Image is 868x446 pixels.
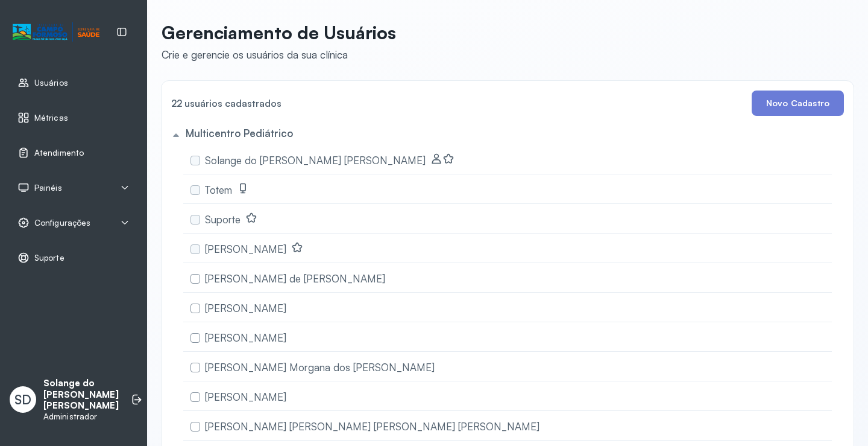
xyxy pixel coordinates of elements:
[43,378,119,412] p: Solange do [PERSON_NAME] [PERSON_NAME]
[34,148,84,158] span: Atendimento
[205,213,241,226] span: Suporte
[205,361,435,374] span: [PERSON_NAME] Morgana dos [PERSON_NAME]
[171,95,281,112] h4: 22 usuários cadastrados
[17,147,130,159] a: Atendimento
[34,253,64,263] span: Suporte
[752,91,844,116] button: Novo Cadastro
[205,272,385,285] span: [PERSON_NAME] de [PERSON_NAME]
[205,183,232,196] span: Totem
[162,22,396,43] p: Gerenciamento de Usuários
[34,113,68,123] span: Métricas
[205,243,286,255] span: [PERSON_NAME]
[14,392,31,407] span: SD
[17,77,130,89] a: Usuários
[186,127,293,139] h5: Multicentro Pediátrico
[34,218,90,228] span: Configurações
[13,22,99,42] img: Logotipo do estabelecimento
[205,302,286,314] span: [PERSON_NAME]
[205,331,286,344] span: [PERSON_NAME]
[205,420,539,433] span: [PERSON_NAME] [PERSON_NAME] [PERSON_NAME] [PERSON_NAME]
[205,154,426,167] span: Solange do [PERSON_NAME] [PERSON_NAME]
[34,183,62,193] span: Painéis
[162,48,396,61] div: Crie e gerencie os usuários da sua clínica
[34,78,68,88] span: Usuários
[17,112,130,124] a: Métricas
[205,390,286,403] span: [PERSON_NAME]
[43,412,119,422] p: Administrador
